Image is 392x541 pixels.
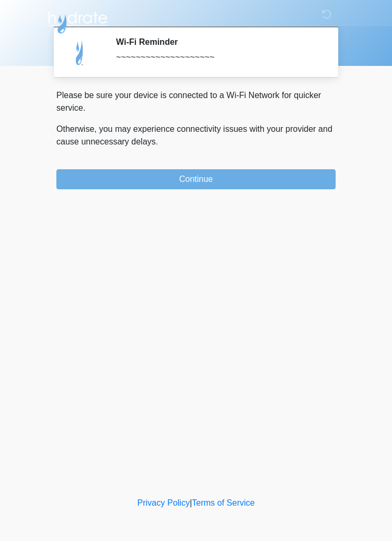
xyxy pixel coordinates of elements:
[56,169,336,189] button: Continue
[192,498,254,507] a: Terms of Service
[138,498,190,507] a: Privacy Policy
[190,498,192,507] a: |
[56,89,336,114] p: Please be sure your device is connected to a Wi-Fi Network for quicker service.
[116,51,320,64] div: ~~~~~~~~~~~~~~~~~~~~
[46,8,109,34] img: Hydrate IV Bar - Scottsdale Logo
[64,37,96,69] img: Agent Avatar
[156,137,158,146] span: .
[56,123,336,148] p: Otherwise, you may experience connectivity issues with your provider and cause unnecessary delays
